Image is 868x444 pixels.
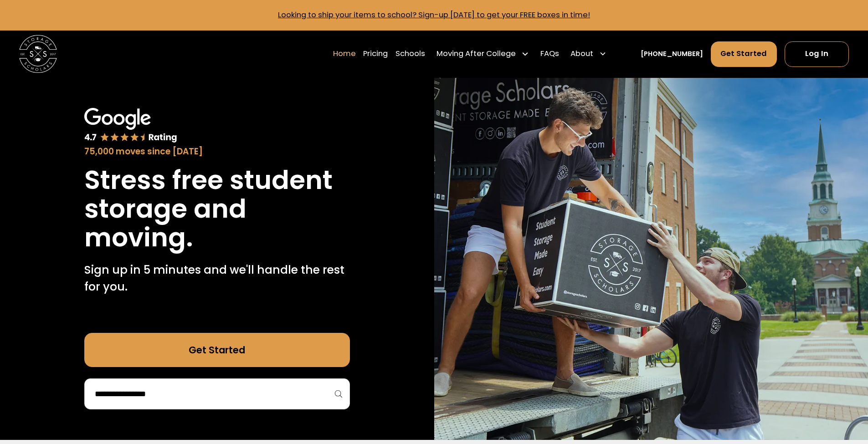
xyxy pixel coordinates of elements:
a: Schools [395,41,425,67]
a: Pricing [363,41,388,67]
a: Home [333,41,356,67]
div: 75,000 moves since [DATE] [84,145,350,158]
a: Get Started [711,41,777,67]
div: About [567,41,611,67]
div: About [570,48,593,60]
h1: Stress free student storage and moving. [84,166,350,252]
a: home [19,35,57,73]
a: FAQs [540,41,559,67]
a: Log In [785,41,849,67]
a: Looking to ship your items to school? Sign-up [DATE] to get your FREE boxes in time! [278,10,590,20]
div: Moving After College [433,41,533,67]
img: Google 4.7 star rating [84,108,177,143]
p: Sign up in 5 minutes and we'll handle the rest for you. [84,261,350,296]
div: Moving After College [437,48,516,60]
img: Storage Scholars main logo [19,35,57,73]
a: [PHONE_NUMBER] [641,49,703,59]
a: Get Started [84,333,350,367]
